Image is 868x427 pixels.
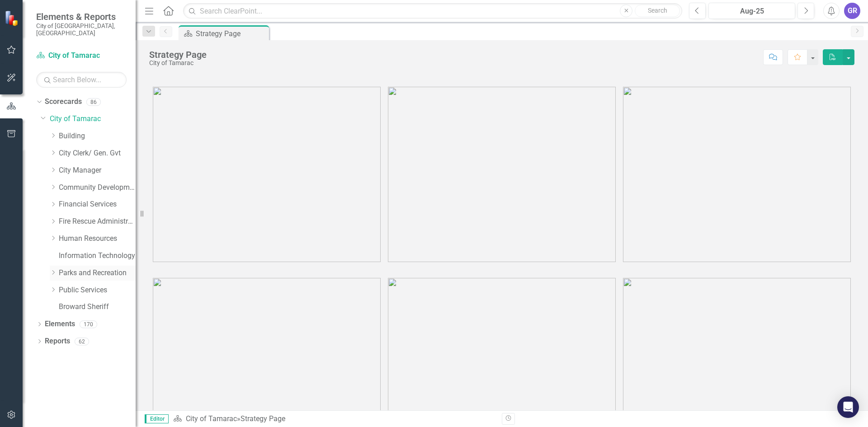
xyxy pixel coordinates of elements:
a: Human Resources [59,234,136,244]
img: tamarac2%20v3.png [388,87,616,262]
span: Elements & Reports [36,11,127,22]
div: 170 [80,320,97,328]
div: City of Tamarac [149,60,207,66]
input: Search ClearPoint... [183,3,682,19]
span: Editor [145,414,169,423]
small: City of [GEOGRAPHIC_DATA], [GEOGRAPHIC_DATA] [36,22,127,37]
a: Information Technology [59,251,136,261]
a: Building [59,131,136,141]
div: » [173,414,495,424]
img: ClearPoint Strategy [5,10,20,26]
a: Broward Sheriff [59,302,136,312]
img: tamarac3%20v3.png [623,87,851,262]
a: City Manager [59,165,136,176]
input: Search Below... [36,72,127,88]
img: tamarac1%20v3.png [153,87,381,262]
a: Scorecards [45,97,82,107]
a: Parks and Recreation [59,268,136,278]
div: Strategy Page [196,28,267,39]
button: GR [844,3,860,19]
a: Elements [45,319,75,329]
a: City Clerk/ Gen. Gvt [59,148,136,159]
span: Search [648,7,667,14]
div: 86 [86,98,101,106]
a: Public Services [59,285,136,296]
div: 62 [75,338,89,345]
button: Search [635,5,680,17]
div: Strategy Page [149,50,207,60]
div: Open Intercom Messenger [837,396,859,418]
a: Fire Rescue Administration [59,216,136,227]
div: Aug-25 [712,6,792,17]
a: City of Tamarac [36,51,127,61]
a: Community Development [59,183,136,193]
button: Aug-25 [708,3,795,19]
a: City of Tamarac [50,114,136,124]
a: City of Tamarac [186,414,237,423]
a: Financial Services [59,199,136,210]
a: Reports [45,336,70,347]
div: Strategy Page [241,414,285,423]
